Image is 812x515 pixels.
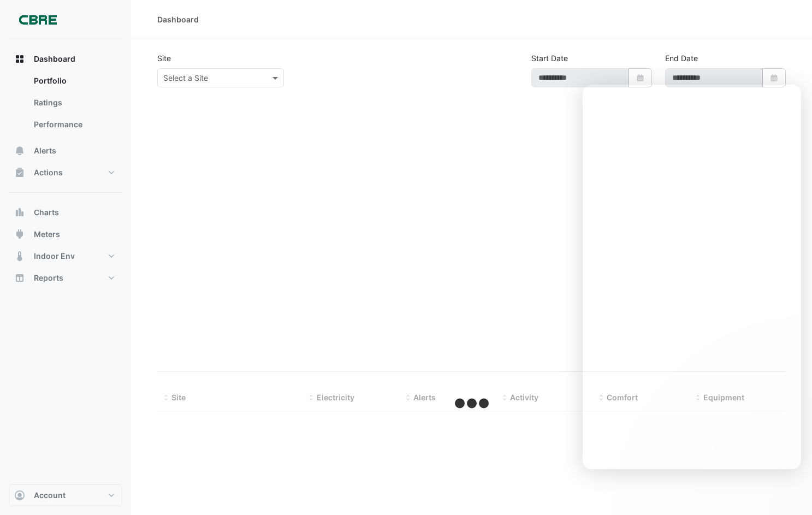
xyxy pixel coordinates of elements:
a: Performance [25,114,122,135]
a: Ratings [25,92,122,114]
button: Alerts [9,140,122,162]
label: Site [157,52,171,64]
span: Site [171,393,186,402]
span: Charts [34,207,59,218]
button: Meters [9,223,122,245]
span: Activity [510,393,538,402]
button: Charts [9,202,122,223]
span: Alerts [413,393,436,402]
app-icon: Actions [14,167,25,178]
app-icon: Alerts [14,145,25,156]
app-icon: Charts [14,207,25,218]
a: Portfolio [25,70,122,92]
button: Reports [9,267,122,289]
label: End Date [665,52,698,64]
span: Reports [34,273,63,283]
span: Electricity [317,393,354,402]
label: Start Date [531,52,568,64]
button: Dashboard [9,48,122,70]
app-icon: Dashboard [14,54,25,64]
span: Dashboard [34,54,75,64]
span: Actions [34,167,63,178]
button: Indoor Env [9,245,122,267]
app-icon: Meters [14,229,25,240]
img: Company Logo [13,9,62,31]
iframe: Intercom live chat [583,85,801,469]
button: Actions [9,162,122,183]
span: Alerts [34,145,56,156]
span: Meters [34,229,60,240]
button: Account [9,484,122,506]
span: Account [34,490,66,501]
div: Dashboard [157,14,199,25]
app-icon: Indoor Env [14,251,25,262]
app-icon: Reports [14,273,25,283]
iframe: Intercom live chat [775,478,801,504]
span: Indoor Env [34,251,75,262]
div: Dashboard [9,70,122,140]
